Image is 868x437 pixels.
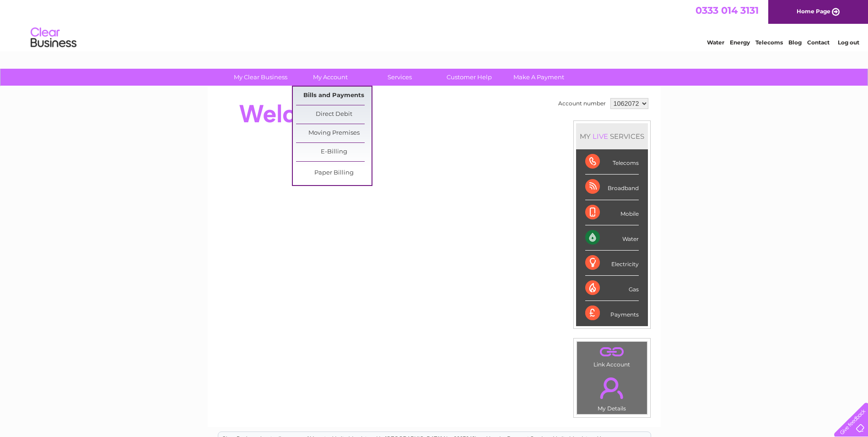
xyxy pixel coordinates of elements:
[585,149,639,175] div: Telecoms
[585,175,639,200] div: Broadband
[755,39,783,46] a: Telecoms
[223,69,298,86] a: My Clear Business
[707,39,724,46] a: Water
[585,225,639,251] div: Water
[296,87,372,105] a: Bills and Payments
[556,96,608,111] td: Account number
[576,123,648,149] div: MY SERVICES
[30,24,77,52] img: logo.png
[788,39,802,46] a: Blog
[296,124,372,142] a: Moving Premises
[296,164,372,182] a: Paper Billing
[585,251,639,276] div: Electricity
[577,341,647,370] td: Link Account
[218,5,651,44] div: Clear Business is a trading name of Verastar Limited (registered in [GEOGRAPHIC_DATA] No. 3667643...
[292,69,368,86] a: My Account
[579,344,645,360] a: .
[730,39,750,46] a: Energy
[579,372,645,404] a: .
[362,69,437,86] a: Services
[695,5,759,16] a: 0333 014 3131
[591,132,610,141] div: LIVE
[296,105,372,124] a: Direct Debit
[585,301,639,326] div: Payments
[577,370,647,415] td: My Details
[585,200,639,225] div: Mobile
[501,69,577,86] a: Make A Payment
[431,69,507,86] a: Customer Help
[296,143,372,161] a: E-Billing
[585,276,639,301] div: Gas
[838,39,859,46] a: Log out
[807,39,830,46] a: Contact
